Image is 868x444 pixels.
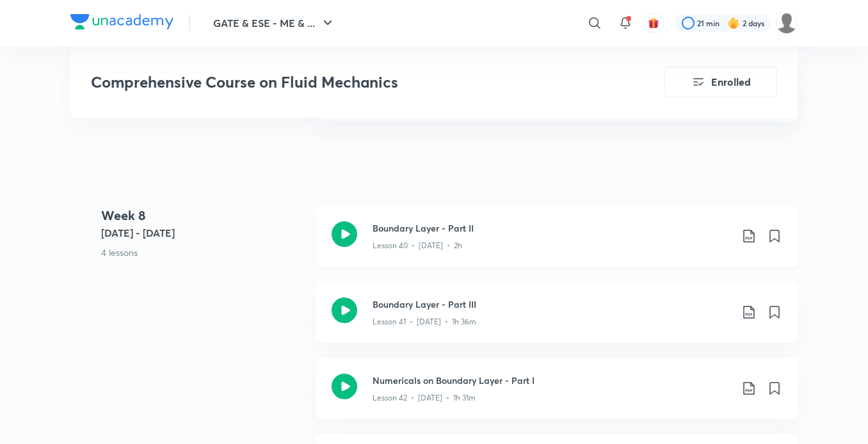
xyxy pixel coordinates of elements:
[643,13,664,33] button: avatar
[316,206,798,282] a: Boundary Layer - Part IILesson 40 • [DATE] • 2h
[316,358,798,434] a: Numericals on Boundary Layer - Part ILesson 42 • [DATE] • 1h 31m
[373,316,476,328] p: Lesson 41 • [DATE] • 1h 36m
[727,17,740,29] img: streak
[373,392,476,404] p: Lesson 42 • [DATE] • 1h 31m
[316,282,798,358] a: Boundary Layer - Part IIILesson 41 • [DATE] • 1h 36m
[70,14,173,33] a: Company Logo
[101,206,306,225] h4: Week 8
[101,246,306,259] p: 4 lessons
[776,12,798,34] img: Mujtaba Ahsan
[373,221,731,235] h3: Boundary Layer - Part II
[373,374,731,387] h3: Numericals on Boundary Layer - Part I
[373,240,462,251] p: Lesson 40 • [DATE] • 2h
[664,67,777,97] button: Enrolled
[101,225,306,241] h5: [DATE] - [DATE]
[648,17,659,29] img: avatar
[373,297,731,311] h3: Boundary Layer - Part III
[70,14,173,29] img: Company Logo
[91,73,592,91] h3: Comprehensive Course on Fluid Mechanics
[205,10,343,36] button: GATE & ESE - ME & ...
